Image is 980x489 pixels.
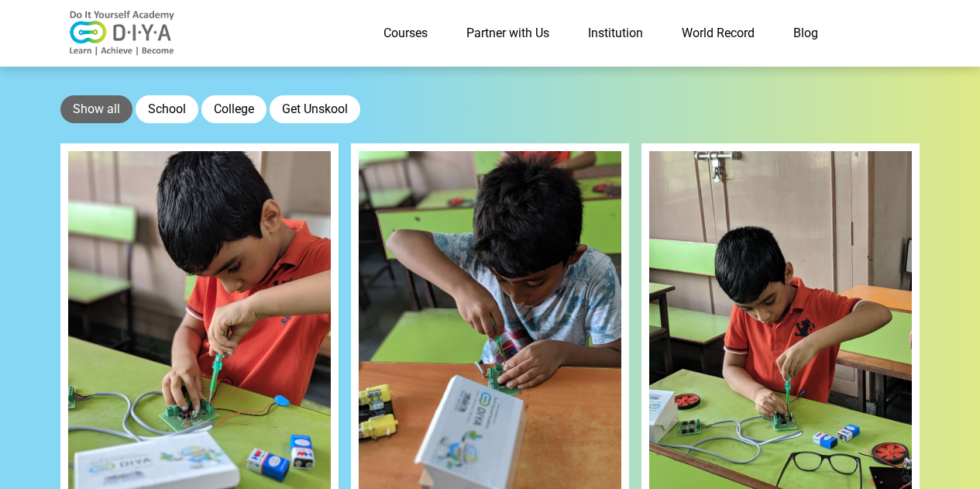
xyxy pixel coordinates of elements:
button: College [201,95,266,123]
img: logo-v2.png [60,10,184,57]
button: Show all [60,95,132,123]
button: School [136,95,198,123]
button: Get Unskool [270,95,360,123]
a: Institution [569,18,662,49]
a: Blog [774,18,837,49]
a: World Record [662,18,774,49]
a: Partner with Us [447,18,569,49]
a: Courses [364,18,447,49]
a: Contact Us [837,18,920,49]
